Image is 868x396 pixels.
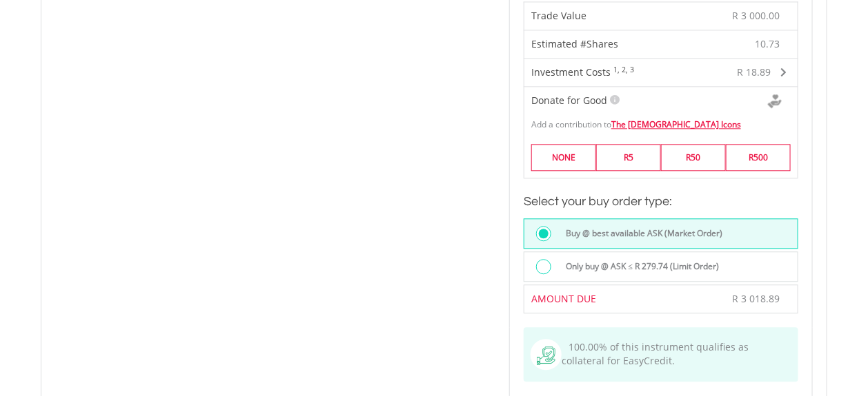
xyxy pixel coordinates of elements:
span: Donate for Good [531,94,607,107]
span: R 3 000.00 [732,9,780,22]
label: R5 [596,144,661,171]
label: NONE [531,144,596,171]
span: Estimated #Shares [531,37,618,50]
span: Investment Costs [531,65,611,79]
label: R500 [726,144,791,171]
span: Trade Value [531,9,586,22]
span: AMOUNT DUE [531,292,596,305]
span: 100.00% of this instrument qualifies as collateral for EasyCredit. [562,340,749,367]
span: R 18.89 [737,65,771,79]
a: The [DEMOGRAPHIC_DATA] Icons [611,118,741,130]
span: 10.73 [755,37,780,51]
img: collateral-qualifying-green.svg [537,346,555,365]
div: Add a contribution to [524,112,798,130]
img: Donte For Good [768,94,782,108]
label: Buy @ best available ASK (Market Order) [558,226,723,241]
label: R50 [661,144,726,171]
span: R 3 018.89 [732,292,780,305]
h3: Select your buy order type: [524,192,798,211]
sup: 1, 2, 3 [613,65,634,74]
label: Only buy @ ASK ≤ R 279.74 (Limit Order) [558,259,720,274]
